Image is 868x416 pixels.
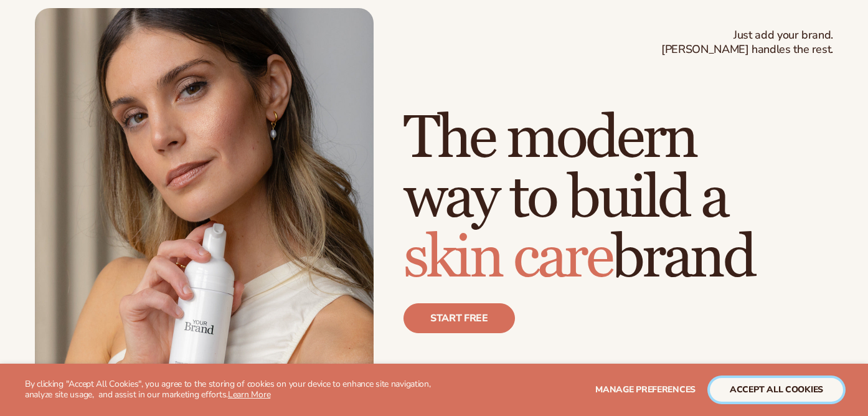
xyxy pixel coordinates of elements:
[403,303,515,333] a: Start free
[228,389,270,400] a: Learn More
[403,358,468,385] p: 100K+
[403,109,833,288] h1: The modern way to build a brand
[661,28,833,57] span: Just add your brand. [PERSON_NAME] handles the rest.
[403,222,611,295] span: skin care
[25,379,441,400] p: By clicking "Accept All Cookies", you agree to the storing of cookies on your device to enhance s...
[710,378,843,402] button: accept all cookies
[595,378,696,402] button: Manage preferences
[596,358,690,385] p: 450+
[595,384,696,395] span: Manage preferences
[493,358,571,385] p: 4.9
